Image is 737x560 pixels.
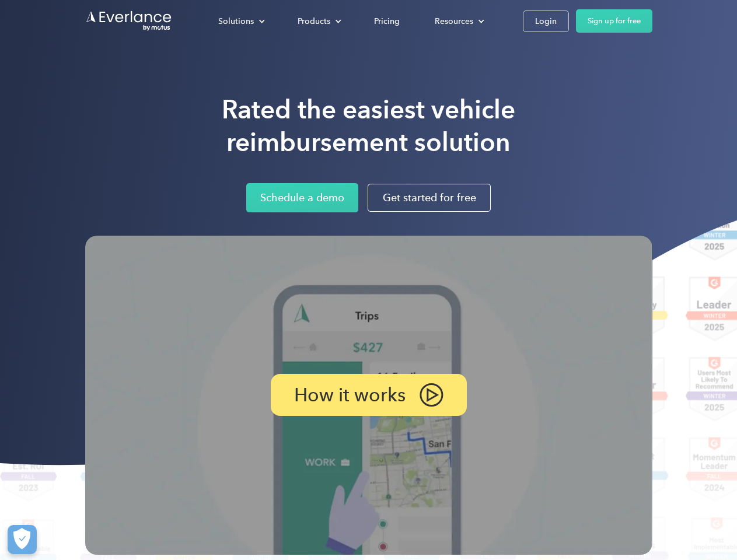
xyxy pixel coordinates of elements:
[374,14,400,29] div: Pricing
[218,14,254,29] div: Solutions
[207,11,274,32] div: Solutions
[535,14,557,29] div: Login
[286,11,351,32] div: Products
[86,69,145,94] input: Submit
[362,11,411,32] a: Pricing
[423,11,494,32] div: Resources
[435,14,473,29] div: Resources
[8,525,37,554] button: Cookies Settings
[576,9,652,33] a: Sign up for free
[298,14,330,29] div: Products
[85,10,173,32] a: Go to homepage
[523,10,569,32] a: Login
